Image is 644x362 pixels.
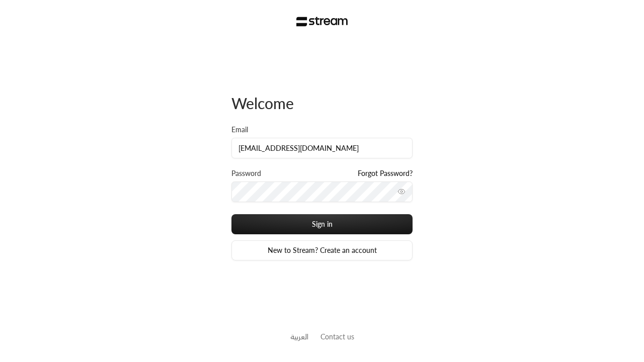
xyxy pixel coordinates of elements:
a: العربية [290,327,308,346]
button: Sign in [231,214,413,234]
a: Forgot Password? [358,168,413,178]
label: Email [231,125,248,135]
a: New to Stream? Create an account [231,240,413,260]
a: Contact us [320,332,354,341]
label: Password [231,168,261,178]
button: toggle password visibility [393,184,410,200]
button: Contact us [320,331,354,342]
span: Welcome [231,94,294,112]
img: Stream Logo [296,17,348,27]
